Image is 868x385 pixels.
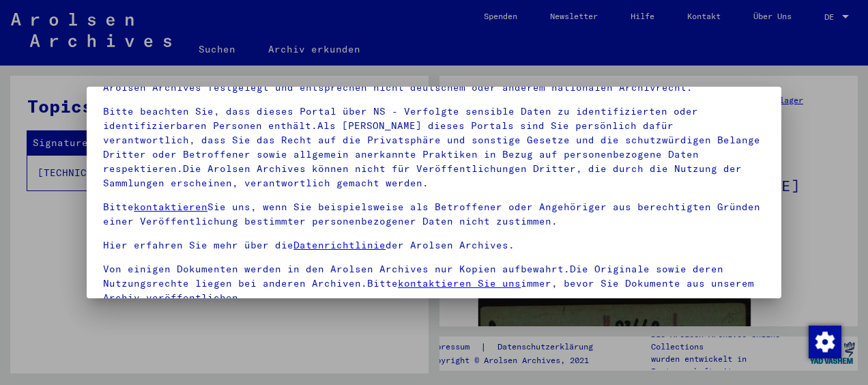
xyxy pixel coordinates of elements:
p: Bitte beachten Sie, dass dieses Portal über NS - Verfolgte sensible Daten zu identifizierten oder... [103,104,765,190]
p: Bitte Sie uns, wenn Sie beispielsweise als Betroffener oder Angehöriger aus berechtigten Gründen ... [103,200,765,229]
p: Hier erfahren Sie mehr über die der Arolsen Archives. [103,238,765,253]
img: Zustimmung ändern [809,326,841,358]
a: kontaktieren Sie uns [398,277,521,289]
p: Von einigen Dokumenten werden in den Arolsen Archives nur Kopien aufbewahrt.Die Originale sowie d... [103,262,765,305]
a: kontaktieren [134,201,207,213]
a: Datenrichtlinie [293,239,386,251]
